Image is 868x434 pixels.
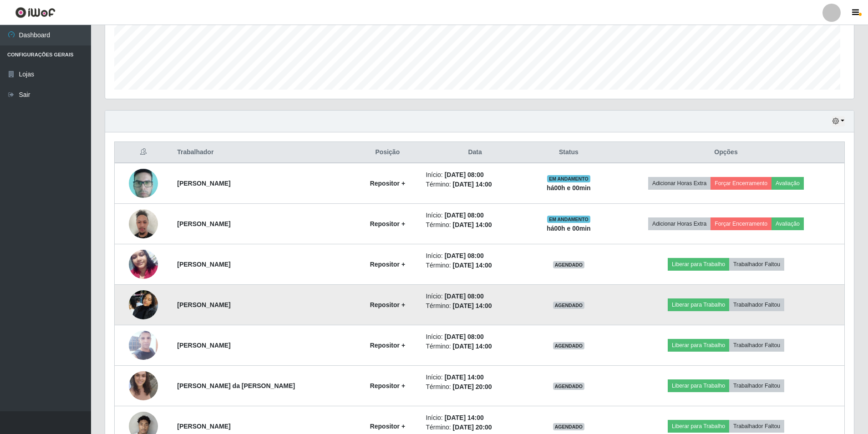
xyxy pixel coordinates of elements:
[553,261,585,268] span: AGENDADO
[453,181,492,188] time: [DATE] 14:00
[370,261,405,268] strong: Repositor +
[426,382,524,392] li: Término:
[370,382,405,389] strong: Repositor +
[426,423,524,432] li: Término:
[453,302,492,309] time: [DATE] 14:00
[648,217,711,230] button: Adicionar Horas Extra
[668,258,729,271] button: Liberar para Trabalho
[177,342,230,349] strong: [PERSON_NAME]
[426,170,524,180] li: Início:
[370,342,405,349] strong: Repositor +
[547,184,591,192] strong: há 00 h e 00 min
[453,262,492,269] time: [DATE] 14:00
[668,339,729,352] button: Liberar para Trabalho
[177,301,230,308] strong: [PERSON_NAME]
[547,216,590,223] span: EM ANDAMENTO
[426,342,524,351] li: Término:
[729,379,784,392] button: Trabalhador Faltou
[129,245,158,283] img: 1755724312093.jpeg
[426,261,524,270] li: Término:
[445,414,484,421] time: [DATE] 14:00
[177,220,230,227] strong: [PERSON_NAME]
[445,293,484,300] time: [DATE] 08:00
[553,383,585,390] span: AGENDADO
[553,423,585,430] span: AGENDADO
[426,251,524,261] li: Início:
[453,424,492,431] time: [DATE] 20:00
[668,420,729,433] button: Liberar para Trabalho
[729,298,784,311] button: Trabalhador Faltou
[445,171,484,178] time: [DATE] 08:00
[453,221,492,228] time: [DATE] 14:00
[172,142,355,163] th: Trabalhador
[553,342,585,349] span: AGENDADO
[426,220,524,230] li: Término:
[129,313,158,378] img: 1756162339010.jpeg
[426,211,524,220] li: Início:
[445,252,484,259] time: [DATE] 08:00
[553,302,585,309] span: AGENDADO
[772,177,804,190] button: Avaliação
[729,258,784,271] button: Trabalhador Faltou
[711,217,772,230] button: Forçar Encerramento
[445,212,484,219] time: [DATE] 08:00
[426,301,524,311] li: Término:
[129,204,158,243] img: 1753289887027.jpeg
[177,382,295,389] strong: [PERSON_NAME] da [PERSON_NAME]
[370,301,405,308] strong: Repositor +
[420,142,529,163] th: Data
[129,166,158,201] img: 1752163217594.jpeg
[772,217,804,230] button: Avaliação
[426,332,524,342] li: Início:
[15,7,56,18] img: CoreUI Logo
[547,175,590,182] span: EM ANDAMENTO
[129,285,158,324] img: 1755522333541.jpeg
[668,298,729,311] button: Liberar para Trabalho
[668,379,729,392] button: Liberar para Trabalho
[453,343,492,350] time: [DATE] 14:00
[729,420,784,433] button: Trabalhador Faltou
[177,261,230,268] strong: [PERSON_NAME]
[177,423,230,430] strong: [PERSON_NAME]
[453,383,492,390] time: [DATE] 20:00
[370,180,405,187] strong: Repositor +
[426,373,524,382] li: Início:
[711,177,772,190] button: Forçar Encerramento
[177,180,230,187] strong: [PERSON_NAME]
[370,220,405,227] strong: Repositor +
[608,142,844,163] th: Opções
[426,292,524,301] li: Início:
[445,333,484,340] time: [DATE] 08:00
[648,177,711,190] button: Adicionar Horas Extra
[426,413,524,423] li: Início:
[370,423,405,430] strong: Repositor +
[729,339,784,352] button: Trabalhador Faltou
[129,360,158,412] img: 1752618929063.jpeg
[426,180,524,189] li: Término:
[445,373,484,381] time: [DATE] 14:00
[530,142,608,163] th: Status
[547,225,591,232] strong: há 00 h e 00 min
[355,142,420,163] th: Posição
